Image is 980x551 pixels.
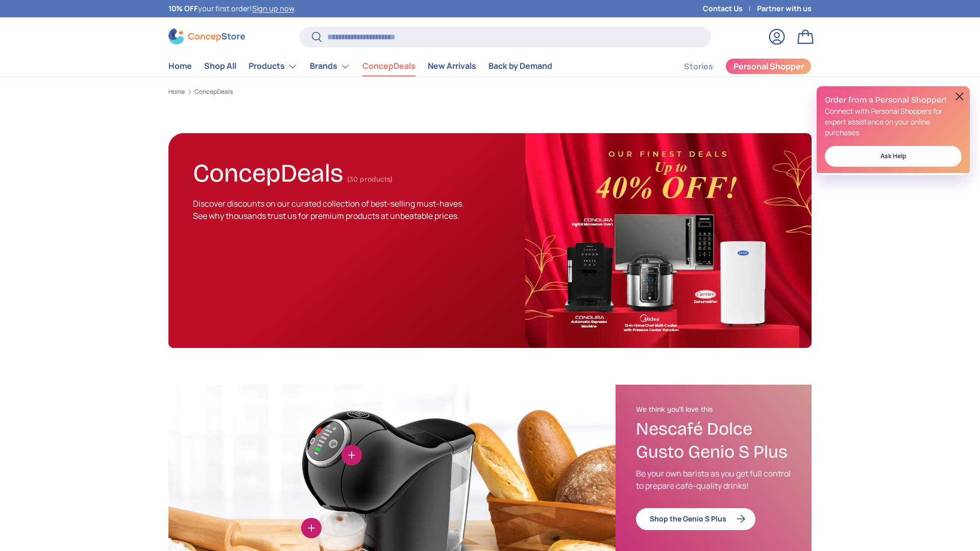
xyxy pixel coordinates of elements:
a: Shop All [204,56,236,76]
nav: Secondary [659,56,812,77]
summary: Brands [304,56,356,77]
a: Partner with us [757,3,812,14]
span: Discover discounts on our curated collection of best-selling must-haves. See why thousands trust ... [193,198,464,221]
h3: Nescafé Dolce Gusto Genio S Plus [636,418,791,464]
a: ConcepDeals [362,56,415,76]
a: Shop the Genio S Plus [636,508,755,530]
h2: We think you'll love this [636,405,791,414]
strong: 10% OFF [168,4,198,13]
a: Contact Us [703,3,757,14]
a: New Arrivals [428,56,476,76]
a: Sign up now [252,4,294,13]
a: Stories [684,57,713,77]
p: Be your own barista as you get full control to prepare café-quality drinks! [636,467,791,492]
a: Brands [310,56,350,77]
nav: Primary [168,56,552,77]
img: ConcepDeals [525,133,812,348]
a: Ask Help [825,146,962,167]
a: Home [168,89,185,95]
p: Connect with Personal Shoppers for expert assistance on your online purchases. [825,106,962,138]
a: Products [249,56,298,77]
p: your first order! . [168,3,296,14]
h2: Order from a Personal Shopper! [825,94,962,106]
nav: Breadcrumbs [168,87,812,96]
a: ConcepDeals [194,89,233,95]
a: Personal Shopper [725,58,812,74]
a: Home [168,56,192,76]
summary: Products [242,56,304,77]
h1: ConcepDeals [193,154,343,188]
a: Back by Demand [488,56,552,76]
span: Personal Shopper [733,62,804,70]
span: (30 products) [347,175,393,184]
img: ConcepStore [168,29,245,44]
